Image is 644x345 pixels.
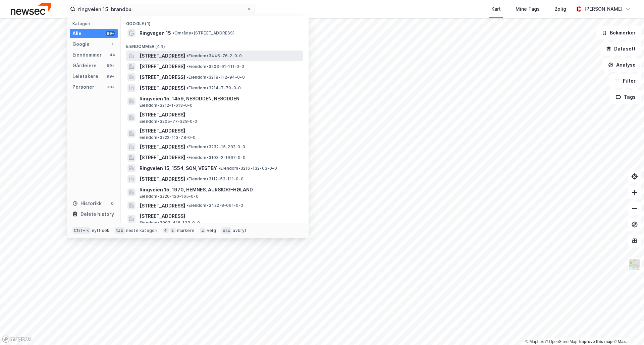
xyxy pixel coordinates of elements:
span: Eiendom • 3903-416-133-0-0 [140,220,200,226]
div: [PERSON_NAME] [584,5,623,13]
span: Eiendom • 3214-7-79-0-0 [186,85,241,91]
span: Eiendom • 3103-2-1667-0-0 [186,155,246,160]
a: Mapbox [525,339,544,344]
span: • [186,144,189,149]
span: [STREET_ADDRESS] [140,84,185,92]
div: 0 [110,201,115,206]
button: Datasett [600,42,641,56]
div: 99+ [106,63,115,68]
div: Historikk [72,199,102,207]
div: Eiendommer (44) [121,38,309,51]
div: Ctrl + k [72,227,91,234]
span: Eiendom • 3222-113-78-0-0 [140,135,196,140]
input: Søk på adresse, matrikkel, gårdeiere, leietakere eller personer [75,4,247,14]
button: Tags [610,90,641,104]
a: Mapbox homepage [2,335,32,343]
span: [STREET_ADDRESS] [140,143,185,151]
span: Eiendom • 3226-120-165-0-0 [140,194,199,199]
span: Eiendom • 3112-53-111-0-0 [186,176,244,182]
div: velg [207,228,216,233]
div: 1 [110,41,115,47]
div: Google [72,40,90,48]
div: Mine Tags [516,5,540,13]
div: neste kategori [126,228,158,233]
div: tab [115,227,125,234]
div: 99+ [106,31,115,36]
span: [STREET_ADDRESS] [140,175,185,183]
iframe: Chat Widget [610,313,644,345]
div: Kart [491,5,501,13]
button: Filter [609,74,641,88]
img: newsec-logo.f6e21ccffca1b3a03d2d.png [11,3,51,15]
span: • [186,75,189,80]
span: [STREET_ADDRESS] [140,212,301,220]
span: • [186,203,189,208]
span: [STREET_ADDRESS] [140,127,301,135]
div: 44 [110,52,115,58]
span: Ringveien 15, 1554, SON, VESTBY [140,164,217,172]
div: Gårdeiere [72,62,97,70]
div: Google (1) [121,16,309,28]
div: Personer [72,83,94,91]
div: markere [177,228,195,233]
span: • [186,53,189,58]
button: Analyse [602,58,641,72]
div: Kontrollprogram for chat [610,313,644,345]
span: Eiendom • 3232-15-292-0-0 [186,144,245,150]
div: avbryt [233,228,247,233]
div: esc [221,227,232,234]
span: Eiendom • 3216-132-63-0-0 [218,166,277,171]
span: • [172,30,174,35]
span: Eiendom • 3203-61-111-0-0 [186,64,244,69]
div: Leietakere [72,72,98,80]
span: • [186,176,189,181]
span: [STREET_ADDRESS] [140,154,185,162]
span: [STREET_ADDRESS] [140,52,185,60]
img: Z [628,258,641,271]
a: Improve this map [579,339,612,344]
span: Eiendom • 3218-112-94-0-0 [186,75,245,80]
div: 99+ [106,84,115,90]
span: • [218,166,220,171]
div: nytt søk [92,228,110,233]
div: Kategori [72,21,118,26]
div: Bolig [554,5,566,13]
div: Delete history [80,210,114,218]
span: Ringveien 15, 1459, NESODDEN, NESODDEN [140,95,301,103]
span: Eiendom • 3212-1-613-0-0 [140,103,193,108]
button: Bokmerker [596,26,641,39]
div: Eiendommer [72,51,102,59]
a: OpenStreetMap [545,339,578,344]
div: Alle [72,29,82,37]
span: Område • [STREET_ADDRESS] [172,30,234,36]
span: Eiendom • 3205-77-328-0-0 [140,119,198,124]
span: Ringvegen 15 [140,29,171,37]
span: • [186,64,189,69]
div: 99+ [106,74,115,79]
span: Ringveien 15, 1970, HEMNES, AURSKOG-HØLAND [140,186,301,194]
span: • [186,85,189,90]
span: [STREET_ADDRESS] [140,63,185,71]
span: [STREET_ADDRESS] [140,202,185,210]
span: [STREET_ADDRESS] [140,111,301,119]
span: Eiendom • 3422-8-661-0-0 [186,203,244,208]
span: [STREET_ADDRESS] [140,73,185,81]
span: Eiendom • 3446-76-2-0-0 [186,53,242,59]
span: • [186,155,189,160]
